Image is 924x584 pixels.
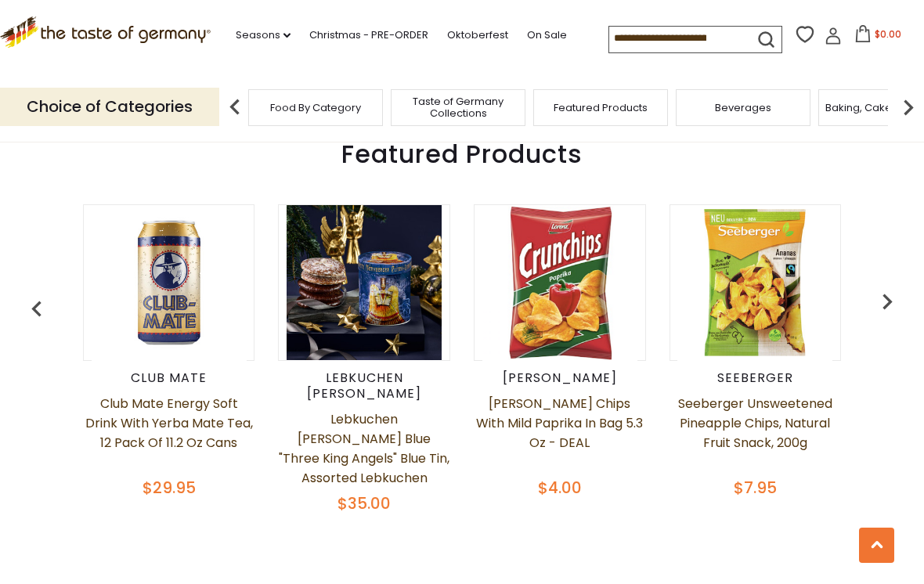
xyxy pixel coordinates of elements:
a: On Sale [527,27,567,44]
a: Beverages [715,102,771,114]
div: $7.95 [670,476,842,499]
a: Taste of Germany Collections [395,96,521,119]
a: Lebkuchen [PERSON_NAME] Blue "Three King Angels" Blue Tin, Assorted Lebkuchen [278,409,450,488]
div: Seeberger [670,370,842,386]
a: Food By Category [270,102,361,114]
div: $35.00 [278,492,450,515]
img: previous arrow [219,92,251,123]
a: Featured Products [554,102,648,114]
a: Oktoberfest [447,27,508,44]
img: Lorenz Crunch Chips with Mild Paprika in Bag 5.3 oz - DEAL [482,205,637,360]
a: Seasons [236,27,291,44]
a: Seeberger Unsweetened Pineapple Chips, Natural Fruit Snack, 200g [670,394,842,472]
a: Club Mate Energy Soft Drink with Yerba Mate Tea, 12 pack of 11.2 oz cans [83,394,255,472]
span: $0.00 [875,27,901,41]
img: Lebkuchen Schmidt Blue [287,205,442,360]
img: Club Mate Energy Soft Drink with Yerba Mate Tea, 12 pack of 11.2 oz cans [92,205,247,360]
img: Seeberger Unsweetened Pineapple Chips, Natural Fruit Snack, 200g [677,205,832,360]
button: $0.00 [845,25,911,49]
div: Club Mate [83,370,255,386]
div: $29.95 [83,476,255,499]
a: Christmas - PRE-ORDER [309,27,428,44]
div: $4.00 [474,476,646,499]
img: next arrow [893,92,924,123]
img: previous arrow [21,294,52,325]
div: Lebkuchen [PERSON_NAME] [278,370,450,402]
img: previous arrow [872,286,903,317]
div: [PERSON_NAME] [474,370,646,386]
a: [PERSON_NAME] Chips with Mild Paprika in Bag 5.3 oz - DEAL [474,394,646,472]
